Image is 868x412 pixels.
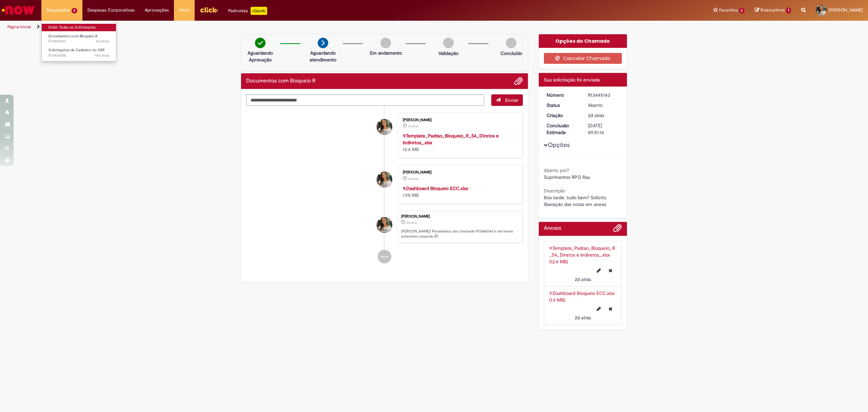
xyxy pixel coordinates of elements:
span: More [179,7,190,14]
a: 9.Template_Padrao_Bloqueio_R_S4_Diretos e Indiretos_.xlsx [403,133,499,146]
span: Documentos com Bloqueio R [48,34,98,39]
span: 2d atrás [408,177,419,181]
span: Rascunhos [761,7,785,13]
time: 25/08/2025 15:51:12 [406,221,417,225]
a: Página inicial [7,24,31,30]
dt: Conclusão Estimada [541,122,583,136]
time: 25/08/2025 15:50:59 [575,276,591,282]
p: +GenAi [251,7,267,15]
time: 25/08/2025 15:49:05 [408,177,419,181]
a: Exibir Todas as Solicitações [42,24,116,31]
span: 2d atrás [408,124,419,128]
h2: Documentos com Bloqueio R Histórico de tíquete [246,78,316,84]
span: R13415688 [48,53,110,58]
div: 12.4 MB [403,132,516,153]
button: Adicionar anexos [613,224,622,236]
span: 2d atrás [575,315,591,321]
span: Aprovações [145,7,169,14]
a: Aberto R13445143 : Documentos com Bloqueio R [42,33,116,45]
dt: Número [541,92,583,98]
button: Editar nome de arquivo 9.Template_Padrao_Bloqueio_R_S4_Diretos e Indiretos_.xlsx [593,265,605,276]
div: Padroniza [228,7,267,15]
p: Aguardando Aprovação [244,50,277,63]
img: img-circle-grey.png [506,38,516,48]
span: Sua solicitação foi enviada [544,77,600,83]
span: 2d atrás [588,112,604,118]
textarea: Digite sua mensagem aqui... [246,94,484,106]
dt: Criação [541,112,583,119]
time: 25/08/2025 15:49:05 [575,315,591,321]
span: 2 [72,8,77,14]
span: 2 [739,8,745,14]
button: Enviar [491,94,523,106]
span: 2d atrás [96,39,110,44]
a: Rascunhos [755,7,791,14]
div: 1.95 MB [403,185,516,199]
span: Solicitações de Cadastro no SAP [48,48,105,53]
span: Suprimentos RPO Rau [544,174,590,180]
span: [PERSON_NAME] [829,7,863,13]
time: 13/08/2025 22:25:30 [95,53,110,58]
a: 9.Dashboard Bloqueio ECC.xlsx [403,185,468,191]
a: Aberto R13415688 : Solicitações de Cadastro no SAP [42,46,116,59]
div: Tayna Dos Santos Costa [377,119,392,135]
button: Editar nome de arquivo 9.Dashboard Bloqueio ECC.xlsx [593,303,605,314]
ul: Histórico de tíquete [246,106,523,270]
img: img-circle-grey.png [380,38,391,48]
button: Excluir 9.Dashboard Bloqueio ECC.xlsx [605,303,616,314]
img: click_logo_yellow_360x200.png [200,5,218,15]
span: R13445143 [48,39,110,44]
div: Aberto [588,102,619,109]
span: Enviar [505,97,518,103]
span: 14d atrás [95,53,110,58]
div: Tayna Dos Santos Costa [377,172,392,187]
b: Aberto por? [544,167,569,173]
img: check-circle-green.png [255,38,265,48]
img: ServiceNow [1,3,36,17]
div: [DATE] 09:51:16 [588,122,619,136]
button: Cancelar Chamado [544,53,622,64]
div: [PERSON_NAME] [401,214,519,219]
p: Aguardando atendimento [307,50,339,63]
div: 25/08/2025 15:51:12 [588,112,619,119]
p: Validação [438,50,458,57]
li: Tayna Dos Santos Costa [246,211,523,243]
span: Requisições [46,7,70,14]
div: Opções do Chamado [539,34,627,48]
p: Em andamento [370,50,402,56]
a: 9.Dashboard Bloqueio ECC.xlsx (1.9 MB) [549,290,615,303]
time: 25/08/2025 15:51:12 [588,112,604,118]
button: Excluir 9.Template_Padrao_Bloqueio_R_S4_Diretos e Indiretos_.xlsx [605,265,616,276]
dt: Status [541,102,583,109]
span: Favoritos [719,7,738,14]
h2: Anexos [544,225,561,231]
ul: Trilhas de página [5,21,574,33]
span: 1 [786,7,791,14]
div: [PERSON_NAME] [403,170,516,174]
img: img-circle-grey.png [443,38,454,48]
div: [PERSON_NAME] [403,118,516,122]
a: 9.Template_Padrao_Bloqueio_R_S4_Diretos e Indiretos_.xlsx (12.4 MB) [549,245,615,265]
div: Tayna Dos Santos Costa [377,217,392,233]
p: [PERSON_NAME]! Recebemos seu chamado R13445143 e em breve estaremos atuando. [401,229,519,239]
p: Concluído [500,50,522,57]
time: 25/08/2025 15:50:59 [408,124,419,128]
button: Adicionar anexos [514,77,523,86]
span: Boa tarde, tudo bem? Solicito liberação das notas em anexo [544,194,608,207]
ul: Requisições [41,20,116,61]
img: arrow-next.png [318,38,328,48]
time: 25/08/2025 15:51:13 [96,39,110,44]
b: Descrição [544,188,565,194]
span: Despesas Corporativas [87,7,135,14]
div: R13445143 [588,92,619,98]
span: 2d atrás [406,221,417,225]
span: 2d atrás [575,276,591,282]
